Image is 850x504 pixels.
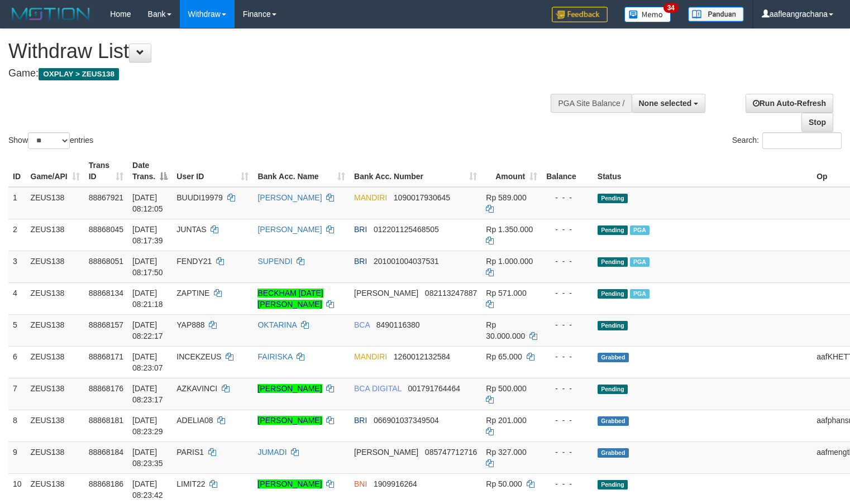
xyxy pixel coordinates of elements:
[132,257,163,277] span: [DATE] 08:17:50
[486,352,522,361] span: Rp 65.000
[132,352,163,372] span: [DATE] 08:23:07
[26,314,84,346] td: ZEUS138
[354,257,367,266] span: BRI
[598,448,629,458] span: Grabbed
[26,282,84,314] td: ZEUS138
[593,155,812,187] th: Status
[257,384,322,393] a: [PERSON_NAME]
[598,257,628,267] span: Pending
[354,193,387,202] span: MANDIRI
[374,225,439,234] span: Copy 012201125468505 to clipboard
[354,384,402,393] span: BCA DIGITAL
[486,289,526,297] span: Rp 571.000
[546,192,589,203] div: - - -
[374,416,439,425] span: Copy 066901037349504 to clipboard
[546,383,589,394] div: - - -
[26,346,84,378] td: ZEUS138
[89,193,123,202] span: 88867921
[89,225,123,234] span: 88868045
[132,289,163,309] span: [DATE] 08:21:18
[598,225,628,235] span: Pending
[598,321,628,330] span: Pending
[598,289,628,299] span: Pending
[394,352,450,361] span: Copy 1260012132584 to clipboard
[132,225,163,245] span: [DATE] 08:17:39
[546,478,589,489] div: - - -
[354,289,418,297] span: [PERSON_NAME]
[546,415,589,426] div: - - -
[546,319,589,330] div: - - -
[481,155,542,187] th: Amount: activate to sort column ascending
[801,113,833,132] a: Stop
[546,287,589,299] div: - - -
[354,352,387,361] span: MANDIRI
[89,320,123,329] span: 88868157
[546,447,589,458] div: - - -
[26,378,84,410] td: ZEUS138
[546,224,589,235] div: - - -
[732,132,842,149] label: Search:
[552,7,608,22] img: Feedback.jpg
[26,219,84,251] td: ZEUS138
[257,225,322,234] a: [PERSON_NAME]
[253,155,350,187] th: Bank Acc. Name: activate to sort column ascending
[128,155,172,187] th: Date Trans.: activate to sort column descending
[132,416,163,436] span: [DATE] 08:23:29
[176,384,217,393] span: AZKAVINCI
[8,155,26,187] th: ID
[26,441,84,473] td: ZEUS138
[8,251,26,282] td: 3
[176,257,212,266] span: FENDY21
[257,257,292,266] a: SUPENDI
[257,352,292,361] a: FAIRISKA
[374,479,417,488] span: Copy 1909916264 to clipboard
[630,257,650,267] span: Marked by aaftrukkakada
[630,289,650,299] span: Marked by aaftrukkakada
[546,256,589,267] div: - - -
[176,352,221,361] span: INCEKZEUS
[257,448,286,457] a: JUMADI
[8,346,26,378] td: 6
[257,289,323,309] a: BECKHAM [DATE][PERSON_NAME]
[176,225,206,234] span: JUNTAS
[132,384,163,404] span: [DATE] 08:23:17
[394,193,450,202] span: Copy 1090017930645 to clipboard
[176,479,205,488] span: LIMIT22
[89,448,123,457] span: 88868184
[8,410,26,441] td: 8
[39,68,119,80] span: OXPLAY > ZEUS138
[486,257,533,266] span: Rp 1.000.000
[486,320,525,340] span: Rp 30.000.000
[632,94,706,113] button: None selected
[257,416,322,425] a: [PERSON_NAME]
[26,410,84,441] td: ZEUS138
[132,479,163,500] span: [DATE] 08:23:42
[630,225,650,235] span: Marked by aaftrukkakada
[354,479,367,488] span: BNI
[598,416,629,426] span: Grabbed
[408,384,460,393] span: Copy 001791764464 to clipboard
[8,219,26,251] td: 2
[486,384,526,393] span: Rp 500.000
[542,155,593,187] th: Balance
[89,352,123,361] span: 88868171
[176,416,213,425] span: ADELIA08
[89,384,123,393] span: 88868176
[762,132,842,149] input: Search:
[8,441,26,473] td: 9
[746,94,833,113] a: Run Auto-Refresh
[374,257,439,266] span: Copy 201001004037531 to clipboard
[8,68,556,79] h4: Game:
[354,416,367,425] span: BRI
[598,353,629,362] span: Grabbed
[8,6,93,22] img: MOTION_logo.png
[176,193,223,202] span: BUUDI19979
[8,187,26,219] td: 1
[89,479,123,488] span: 88868186
[257,193,322,202] a: [PERSON_NAME]
[598,480,628,489] span: Pending
[26,251,84,282] td: ZEUS138
[8,40,556,63] h1: Withdraw List
[486,416,526,425] span: Rp 201.000
[598,385,628,394] span: Pending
